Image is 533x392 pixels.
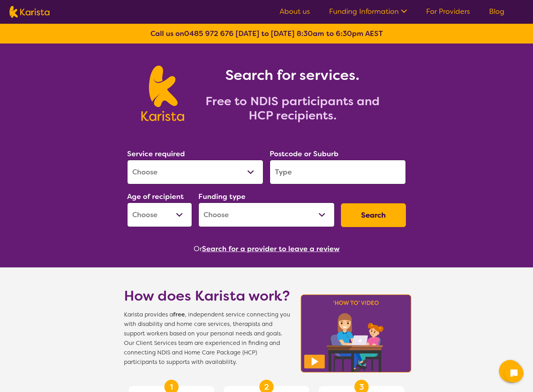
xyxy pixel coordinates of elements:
[329,7,407,16] a: Funding Information
[194,243,202,255] span: Or
[270,160,406,184] input: Type
[270,149,339,159] label: Postcode or Suburb
[127,192,184,201] label: Age of recipient
[298,292,414,375] img: Karista video
[280,7,310,16] a: About us
[194,94,392,123] h2: Free to NDIS participants and HCP recipients.
[341,203,406,227] button: Search
[184,29,234,38] a: 0485 972 676
[426,7,470,16] a: For Providers
[489,7,504,16] a: Blog
[124,286,290,305] h1: How does Karista work?
[173,311,185,318] b: free
[202,243,340,255] button: Search for a provider to leave a review
[198,192,246,201] label: Funding type
[194,66,392,85] h1: Search for services.
[124,310,290,367] span: Karista provides a , independent service connecting you with disability and home care services, t...
[150,29,383,38] b: Call us on [DATE] to [DATE] 8:30am to 6:30pm AEST
[499,360,521,382] button: Channel Menu
[10,6,49,18] img: Karista logo
[127,149,185,159] label: Service required
[141,66,184,121] img: Karista logo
